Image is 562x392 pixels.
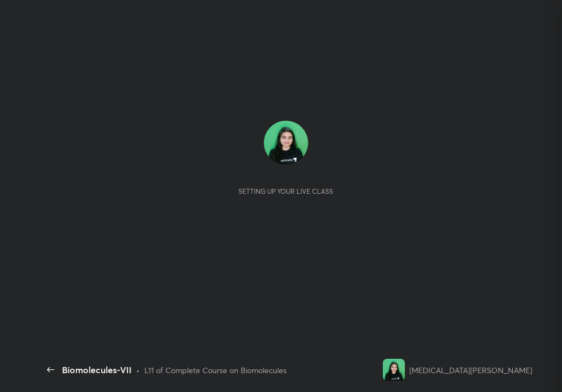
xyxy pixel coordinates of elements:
div: • [136,364,140,376]
div: Biomolecules-VII [62,363,132,376]
div: L11 of Complete Course on Biomolecules [144,364,287,376]
img: 9a7fcd7d765c4f259b8b688c0b597ba8.jpg [264,121,308,165]
div: Setting up your live class [238,187,333,195]
div: [MEDICAL_DATA][PERSON_NAME] [409,364,532,376]
img: 9a7fcd7d765c4f259b8b688c0b597ba8.jpg [383,359,405,381]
